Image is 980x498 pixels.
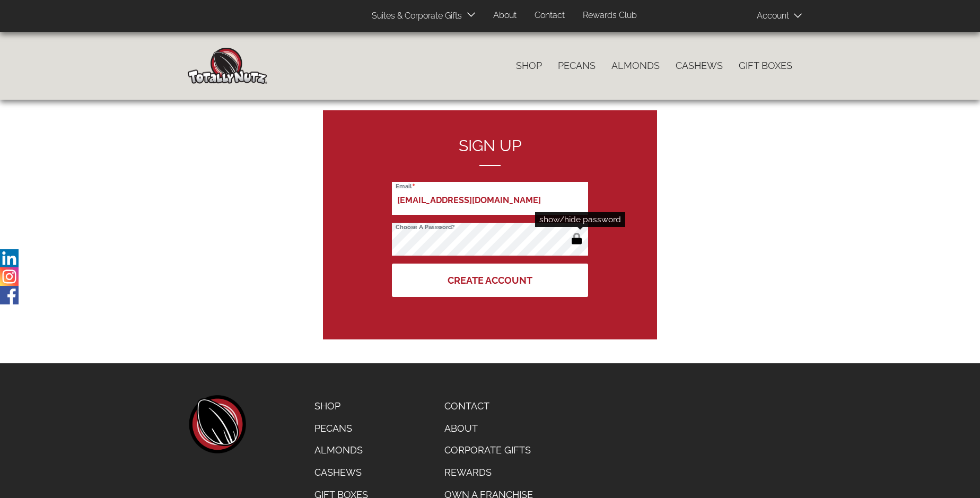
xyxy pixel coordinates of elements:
[392,264,588,297] button: Create Account
[436,439,541,461] a: Corporate Gifts
[188,48,267,84] img: Home
[485,5,524,26] a: About
[392,182,588,215] input: Email
[668,55,731,77] a: Cashews
[307,461,376,484] a: Cashews
[307,395,376,417] a: Shop
[436,461,541,484] a: Rewards
[575,5,645,26] a: Rewards Club
[550,55,603,77] a: Pecans
[436,395,541,417] a: Contact
[731,55,800,77] a: Gift Boxes
[527,5,573,26] a: Contact
[603,55,668,77] a: Almonds
[364,6,465,27] a: Suites & Corporate Gifts
[307,417,376,440] a: Pecans
[188,395,246,453] a: home
[535,212,625,227] div: show/hide password
[307,439,376,461] a: Almonds
[392,137,588,166] h2: Sign up
[508,55,550,77] a: Shop
[436,417,541,440] a: About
